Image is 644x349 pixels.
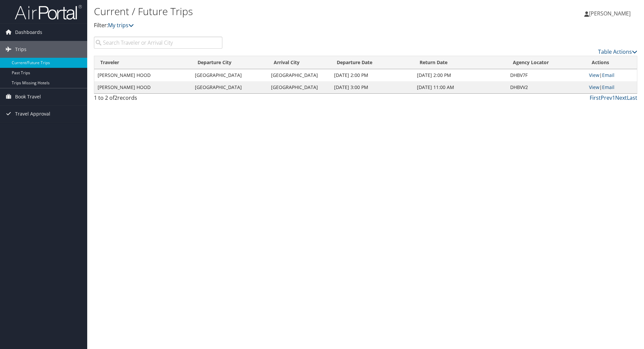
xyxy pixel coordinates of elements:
[586,56,637,69] th: Actions
[94,37,222,49] input: Search Traveler or Arrival City
[414,69,507,81] td: [DATE] 2:00 PM
[94,69,192,81] td: [PERSON_NAME] HOOD
[268,81,331,93] td: [GEOGRAPHIC_DATA]
[589,10,631,17] span: [PERSON_NAME]
[601,94,612,101] a: Prev
[602,84,614,90] a: Email
[331,81,413,93] td: [DATE] 3:00 PM
[94,21,456,30] p: Filter:
[94,94,222,105] div: 1 to 2 of records
[192,81,267,93] td: [GEOGRAPHIC_DATA]
[584,3,637,24] a: [PERSON_NAME]
[598,48,637,55] a: Table Actions
[192,56,267,69] th: Departure City: activate to sort column ascending
[192,69,267,81] td: [GEOGRAPHIC_DATA]
[507,56,586,69] th: Agency Locator: activate to sort column ascending
[612,94,615,101] a: 1
[15,88,41,105] span: Book Travel
[414,56,507,69] th: Return Date: activate to sort column ascending
[615,94,627,101] a: Next
[627,94,637,101] a: Last
[94,4,456,18] h1: Current / Future Trips
[331,56,413,69] th: Departure Date: activate to sort column descending
[94,81,192,93] td: [PERSON_NAME] HOOD
[15,41,26,58] span: Trips
[268,56,331,69] th: Arrival City: activate to sort column ascending
[507,69,586,81] td: DHBV7F
[108,21,134,29] a: My trips
[331,69,413,81] td: [DATE] 2:00 PM
[15,4,82,20] img: airportal-logo.png
[586,69,637,81] td: |
[590,94,601,101] a: First
[114,94,117,101] span: 2
[589,84,599,90] a: View
[507,81,586,93] td: DHBVV2
[589,72,599,78] a: View
[15,105,50,122] span: Travel Approval
[414,81,507,93] td: [DATE] 11:00 AM
[268,69,331,81] td: [GEOGRAPHIC_DATA]
[586,81,637,93] td: |
[94,56,192,69] th: Traveler: activate to sort column ascending
[15,24,42,41] span: Dashboards
[602,72,614,78] a: Email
